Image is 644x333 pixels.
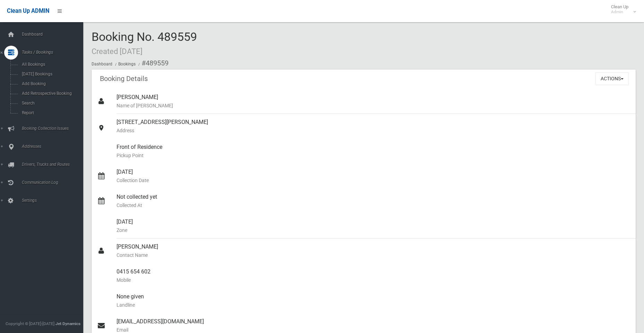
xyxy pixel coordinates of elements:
[117,176,630,184] small: Collection Date
[117,276,630,284] small: Mobile
[20,144,88,149] span: Addresses
[20,72,83,76] span: [DATE] Bookings
[608,4,635,15] span: Clean Up
[92,30,197,57] span: Booking No. 489559
[117,189,630,214] div: Not collected yet
[7,8,49,14] span: Clean Up ADMIN
[117,114,630,139] div: [STREET_ADDRESS][PERSON_NAME]
[117,139,630,164] div: Front of Residence
[92,47,143,56] small: Created [DATE]
[92,62,112,66] a: Dashboard
[117,164,630,189] div: [DATE]
[117,214,630,238] div: [DATE]
[117,126,630,135] small: Address
[20,91,83,96] span: Add Retrospective Booking
[118,62,136,66] a: Bookings
[20,180,88,185] span: Communication Log
[611,9,628,15] small: Admin
[20,50,88,55] span: Tasks / Bookings
[20,198,88,203] span: Settings
[20,81,83,86] span: Add Booking
[117,288,630,313] div: None given
[117,226,630,234] small: Zone
[117,238,630,263] div: [PERSON_NAME]
[20,162,88,167] span: Drivers, Trucks and Routes
[20,32,88,37] span: Dashboard
[117,89,630,114] div: [PERSON_NAME]
[117,301,630,309] small: Landline
[92,72,156,85] header: Booking Details
[595,72,629,85] button: Actions
[117,251,630,259] small: Contact Name
[137,57,169,70] li: #489559
[117,263,630,288] div: 0415 654 602
[6,321,54,326] span: Copyright © [DATE]-[DATE]
[55,321,80,326] strong: Jet Dynamics
[20,62,83,67] span: All Bookings
[117,201,630,209] small: Collected At
[20,110,83,115] span: Report
[117,101,630,110] small: Name of [PERSON_NAME]
[20,126,88,131] span: Booking Collection Issues
[20,101,83,106] span: Search
[117,151,630,160] small: Pickup Point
